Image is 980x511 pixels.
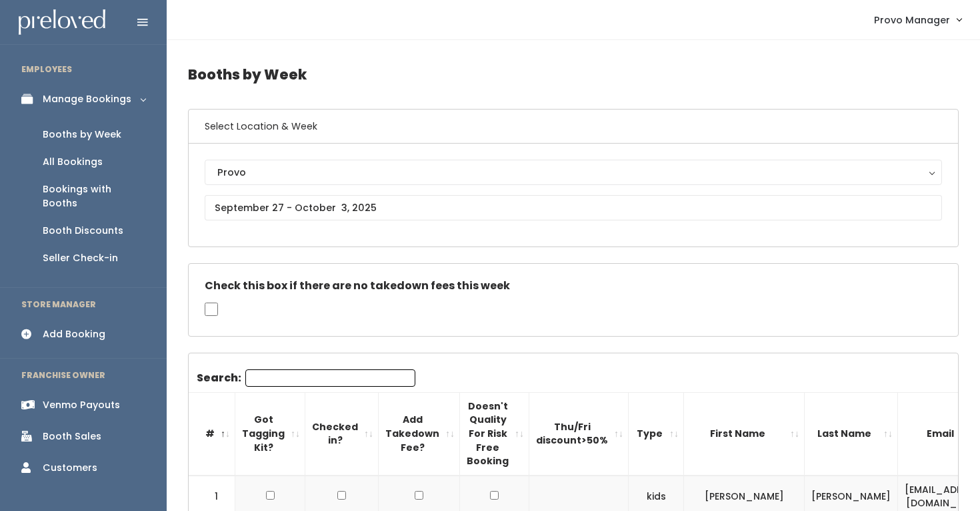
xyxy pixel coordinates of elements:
[861,5,975,34] a: Provo Manager
[805,392,898,475] th: Last Name: activate to sort column ascending
[684,392,805,475] th: First Name: activate to sort column ascending
[205,280,942,292] h5: Check this box if there are no takedown fees this week
[460,392,529,475] th: Doesn't Quality For Risk Free Booking : activate to sort column ascending
[379,392,460,475] th: Add Takedown Fee?: activate to sort column ascending
[188,56,959,93] h4: Booths by Week
[197,369,415,387] label: Search:
[43,461,97,475] div: Customers
[205,160,942,185] button: Provo
[217,165,929,180] div: Provo
[629,392,684,475] th: Type: activate to sort column ascending
[43,224,123,238] div: Booth Discounts
[43,398,120,412] div: Venmo Payouts
[43,430,101,444] div: Booth Sales
[43,128,121,142] div: Booths by Week
[43,155,103,169] div: All Bookings
[235,392,305,475] th: Got Tagging Kit?: activate to sort column ascending
[43,251,118,265] div: Seller Check-in
[305,392,379,475] th: Checked in?: activate to sort column ascending
[19,9,105,35] img: preloved logo
[43,92,131,106] div: Manage Bookings
[189,110,958,144] h6: Select Location & Week
[43,327,105,341] div: Add Booking
[189,392,235,475] th: #: activate to sort column descending
[205,195,942,220] input: September 27 - October 3, 2025
[245,369,415,387] input: Search:
[874,13,950,27] span: Provo Manager
[43,182,145,210] div: Bookings with Booths
[529,392,629,475] th: Thu/Fri discount&gt;50%: activate to sort column ascending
